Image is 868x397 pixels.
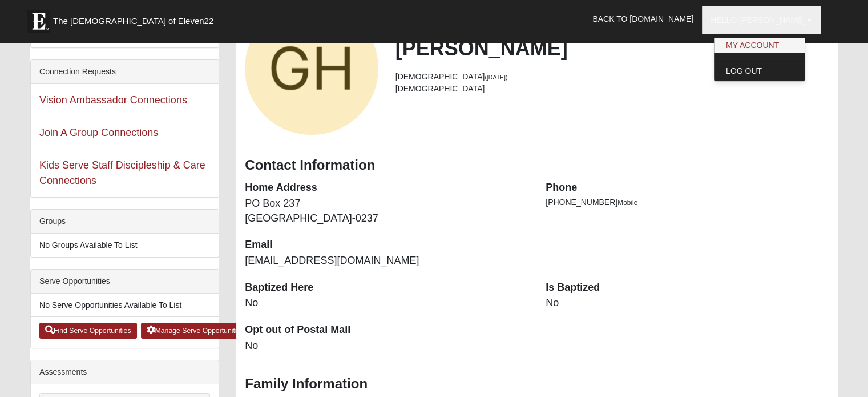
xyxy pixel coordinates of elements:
dd: No [245,339,528,354]
a: Join A Group Connections [39,127,158,138]
a: My Account [714,38,805,53]
span: The [DEMOGRAPHIC_DATA] of Eleven22 [53,15,213,27]
li: [DEMOGRAPHIC_DATA] [395,71,829,83]
dt: Baptized Here [245,280,528,295]
small: ([DATE]) [485,74,507,81]
dd: PO Box 237 [GEOGRAPHIC_DATA]-0237 [245,197,528,226]
dt: Opt out of Postal Mail [245,323,528,338]
a: Hello [PERSON_NAME] [702,6,821,34]
li: No Serve Opportunities Available To List [31,294,219,317]
a: Vision Ambassador Connections [39,94,187,106]
h3: Contact Information [245,157,829,174]
dt: Phone [546,181,829,195]
div: Connection Requests [31,60,219,84]
a: View Fullsize Photo [245,2,378,135]
li: [PHONE_NUMBER] [546,197,829,208]
dd: [EMAIL_ADDRESS][DOMAIN_NAME] [245,254,528,268]
a: Log Out [714,63,805,78]
div: Serve Opportunities [31,270,219,294]
span: Mobile [617,199,637,207]
div: Groups [31,210,219,234]
a: The [DEMOGRAPHIC_DATA] of Eleven22 [22,4,250,33]
dt: Home Address [245,181,528,195]
img: Eleven22 logo [27,10,50,33]
h2: [PERSON_NAME] [395,36,829,61]
a: Back to [DOMAIN_NAME] [584,5,702,33]
li: No Groups Available To List [31,234,219,257]
dd: No [546,296,829,311]
dt: Email [245,238,528,252]
div: Assessments [31,360,219,384]
a: Kids Serve Staff Discipleship & Care Connections [39,159,205,186]
a: Manage Serve Opportunities [141,323,250,339]
a: Find Serve Opportunities [39,323,137,339]
span: Hello [PERSON_NAME] [710,15,805,25]
dd: No [245,296,528,311]
dt: Is Baptized [546,280,829,295]
li: [DEMOGRAPHIC_DATA] [395,83,829,95]
h3: Family Information [245,376,829,392]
